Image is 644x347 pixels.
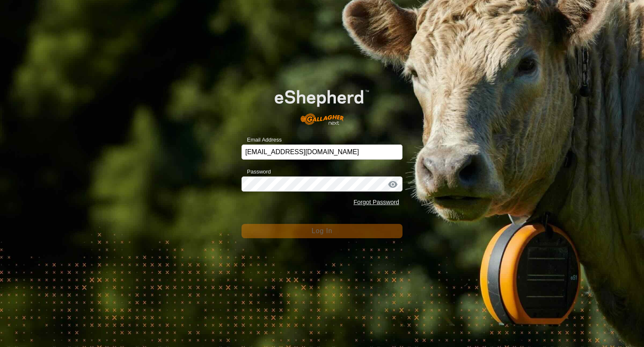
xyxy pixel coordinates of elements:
img: E-shepherd Logo [257,76,386,131]
input: Email Address [241,145,402,160]
span: Log In [312,227,332,234]
label: Password [241,168,271,176]
button: Log In [241,224,402,238]
a: Forgot Password [353,199,399,205]
label: Email Address [241,136,282,144]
